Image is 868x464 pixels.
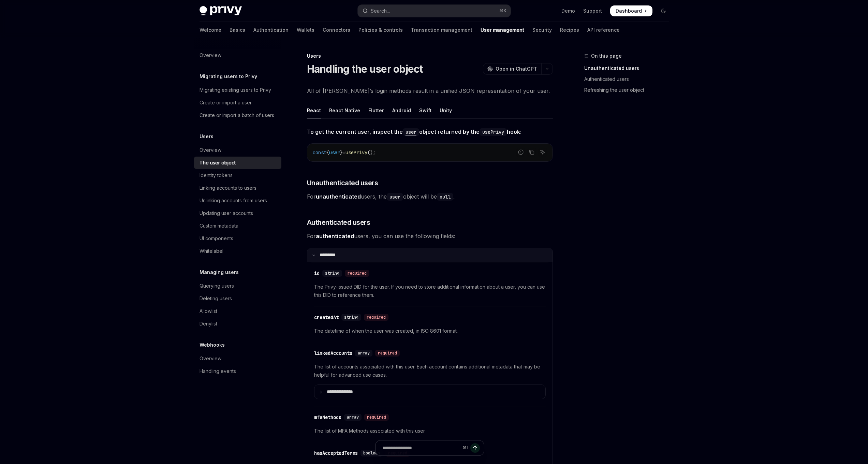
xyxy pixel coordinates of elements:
span: const [313,149,326,156]
button: Copy the contents from the code block [527,148,536,157]
div: id [314,270,320,277]
span: Unauthenticated users [307,178,378,188]
div: Search... [371,7,390,15]
div: Flutter [368,102,384,118]
span: The list of MFA Methods associated with this user. [314,427,546,435]
strong: unauthenticated [316,193,361,200]
button: Open in ChatGPT [483,63,541,75]
a: Support [583,8,602,14]
div: Denylist [200,320,217,328]
div: Allowlist [200,307,217,315]
a: Custom metadata [194,220,281,232]
a: user [387,193,403,200]
h5: Migrating users to Privy [200,72,257,81]
div: UI components [200,234,233,243]
a: Create or import a batch of users [194,109,281,121]
div: Overview [200,146,221,154]
a: Policies & controls [358,22,403,38]
span: array [358,350,370,356]
div: required [364,414,389,421]
div: required [345,270,369,277]
span: All of [PERSON_NAME]’s login methods result in a unified JSON representation of your user. [307,86,553,96]
code: user [403,128,419,136]
button: Send message [470,443,480,453]
a: Overview [194,144,281,156]
div: Swift [419,102,431,118]
a: API reference [587,22,620,38]
button: Open search [358,5,511,17]
a: Transaction management [411,22,472,38]
div: linkedAccounts [314,350,352,357]
a: Updating user accounts [194,207,281,219]
span: string [344,315,358,320]
div: Create or import a user [200,99,252,107]
img: dark logo [200,6,242,16]
a: Refreshing the user object [584,85,674,96]
div: Deleting users [200,294,232,303]
button: Toggle dark mode [658,5,669,16]
button: Ask AI [538,148,547,157]
div: Overview [200,51,221,59]
span: For users, you can use the following fields: [307,231,553,241]
div: required [375,350,400,357]
a: Recipes [560,22,579,38]
a: Wallets [297,22,314,38]
h5: Users [200,132,214,141]
div: Users [307,53,553,59]
div: Create or import a batch of users [200,111,274,119]
a: Handling events [194,365,281,377]
code: usePrivy [480,128,507,136]
a: Dashboard [610,5,652,16]
span: Dashboard [616,8,642,14]
a: Basics [230,22,245,38]
div: React Native [329,102,360,118]
span: array [347,415,359,420]
a: Unlinking accounts from users [194,194,281,207]
div: Identity tokens [200,171,233,179]
div: Linking accounts to users [200,184,256,192]
span: Open in ChatGPT [496,66,537,72]
a: Linking accounts to users [194,182,281,194]
a: Deleting users [194,292,281,305]
div: The user object [200,159,236,167]
a: user [403,128,419,135]
span: Authenticated users [307,218,370,227]
div: Updating user accounts [200,209,253,217]
div: Migrating existing users to Privy [200,86,271,94]
button: Report incorrect code [516,148,525,157]
div: Overview [200,354,221,363]
div: required [364,314,388,321]
a: Overview [194,49,281,61]
a: Authentication [253,22,289,38]
span: For users, the object will be . [307,192,553,201]
a: Demo [561,8,575,14]
span: string [325,271,339,276]
div: Unlinking accounts from users [200,197,267,205]
a: Identity tokens [194,169,281,182]
a: Querying users [194,280,281,292]
strong: To get the current user, inspect the object returned by the hook: [307,128,521,135]
div: Querying users [200,282,234,290]
span: The list of accounts associated with this user. Each account contains additional metadata that ma... [314,363,546,379]
a: Create or import a user [194,97,281,109]
span: The datetime of when the user was created, in ISO 8601 format. [314,327,546,335]
span: user [329,149,340,156]
a: User management [481,22,524,38]
a: Denylist [194,318,281,330]
span: } [340,149,343,156]
span: On this page [591,52,622,60]
a: Authenticated users [584,74,674,85]
a: UI components [194,232,281,245]
div: Handling events [200,367,236,375]
a: Migrating existing users to Privy [194,84,281,96]
span: { [326,149,329,156]
a: Whitelabel [194,245,281,257]
div: Whitelabel [200,247,223,255]
div: Custom metadata [200,222,238,230]
div: React [307,102,321,118]
span: ⌘ K [499,8,506,14]
input: Ask a question... [382,440,460,455]
div: mfaMethods [314,414,341,421]
h5: Managing users [200,268,239,276]
code: user [387,193,403,201]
